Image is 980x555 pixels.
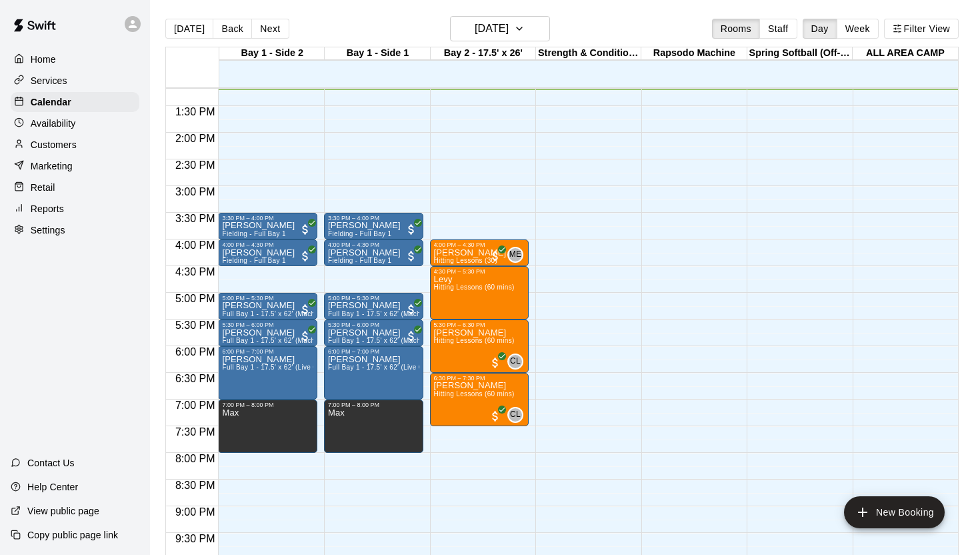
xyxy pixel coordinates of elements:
button: Back [213,19,252,39]
div: 4:00 PM – 4:30 PM: Cruz Carranza [430,239,529,266]
span: Hitting Lessons (60 mins) [434,284,515,291]
span: 6:00 PM [172,346,219,358]
div: Bay 1 - Side 2 [219,47,325,60]
span: Fielding - Full Bay 1 [222,230,285,237]
div: 5:00 PM – 5:30 PM [328,295,419,302]
div: Rapsodo Machine [641,47,747,60]
button: Week [837,19,879,39]
span: Fielding - Full Bay 1 [222,257,285,264]
div: 3:30 PM – 4:00 PM [222,215,313,221]
p: Marketing [31,159,73,173]
div: 4:30 PM – 5:30 PM: Levy [430,266,529,320]
span: 7:30 PM [172,426,219,438]
span: 7:00 PM [172,400,219,411]
span: Fielding - Full Bay 1 [328,257,391,264]
div: 6:30 PM – 7:30 PM [434,375,525,382]
span: Cam Lee [513,407,523,423]
div: 6:00 PM – 7:00 PM [222,348,313,355]
span: All customers have paid [405,303,418,316]
span: Full Bay 1 - 17.5' x 62' (Machines) [222,310,330,318]
span: 3:00 PM [172,186,219,197]
span: CL [510,408,521,422]
span: 9:30 PM [172,533,219,544]
p: Settings [31,223,65,237]
button: Filter View [884,19,959,39]
div: 4:00 PM – 4:30 PM: Adrie-Marie Huezo [218,239,317,266]
div: 6:00 PM – 7:00 PM [328,348,419,355]
p: Calendar [31,95,71,109]
span: All customers have paid [489,356,502,370]
span: Hitting Lessons (60 mins) [434,390,515,398]
a: Retail [11,177,139,197]
span: 4:30 PM [172,266,219,277]
div: 3:30 PM – 4:00 PM [328,215,419,221]
div: 6:30 PM – 7:30 PM: Jack Parker [430,373,529,426]
div: Bay 2 - 17.5' x 26' [431,47,536,60]
a: Settings [11,220,139,240]
span: 5:00 PM [172,293,219,304]
div: Mikey Easter [507,247,523,263]
div: 5:30 PM – 6:00 PM: Fernando Saldana [218,320,317,346]
div: ALL AREA CAMP [853,47,958,60]
a: Customers [11,135,139,155]
span: Full Bay 1 - 17.5' x 62' (Machines) [328,310,436,318]
button: [DATE] [450,16,550,41]
div: 6:00 PM – 7:00 PM: Maddie Collins [324,346,423,400]
p: Availability [31,117,76,130]
span: Hitting Lessons (60 mins) [434,337,515,344]
div: 5:30 PM – 6:00 PM [222,322,313,328]
p: Services [31,74,67,87]
div: 5:30 PM – 6:00 PM: Fernando Saldana [324,320,423,346]
div: 7:00 PM – 8:00 PM [222,402,313,408]
div: 3:30 PM – 4:00 PM: Adrie-Marie Huezo [218,213,317,239]
button: add [844,496,945,528]
p: Retail [31,181,55,194]
a: Reports [11,199,139,219]
span: All customers have paid [299,249,312,263]
h6: [DATE] [475,19,509,38]
div: Marketing [11,156,139,176]
a: Availability [11,113,139,133]
span: Full Bay 1 - 17.5' x 62' (Live Only) [328,364,435,371]
span: All customers have paid [489,249,502,263]
span: Full Bay 1 - 17.5' x 62' (Machines) [328,337,436,344]
p: Customers [31,138,77,151]
p: Contact Us [27,456,75,470]
span: 2:00 PM [172,133,219,144]
button: [DATE] [165,19,213,39]
div: 6:00 PM – 7:00 PM: Maddie Collins [218,346,317,400]
a: Home [11,49,139,69]
span: 1:30 PM [172,106,219,117]
span: Cam Lee [513,354,523,370]
div: Strength & Conditioning [536,47,641,60]
div: Bay 1 - Side 1 [325,47,430,60]
button: Next [251,19,289,39]
div: 5:00 PM – 5:30 PM [222,295,313,302]
span: 5:30 PM [172,320,219,331]
button: Day [803,19,837,39]
span: Full Bay 1 - 17.5' x 62' (Machines) [222,337,330,344]
button: Staff [759,19,797,39]
div: 5:00 PM – 5:30 PM: Fernando Saldana [218,293,317,320]
span: 6:30 PM [172,373,219,384]
span: Full Bay 1 - 17.5' x 62' (Live Only) [222,364,329,371]
div: 4:00 PM – 4:30 PM [328,241,419,248]
span: Fielding - Full Bay 1 [328,230,391,237]
div: 7:00 PM – 8:00 PM [328,402,419,408]
span: 2:30 PM [172,159,219,171]
a: Calendar [11,92,139,112]
p: Copy public page link [27,528,118,542]
div: 4:00 PM – 4:30 PM [222,241,313,248]
span: All customers have paid [405,249,418,263]
span: 8:30 PM [172,480,219,491]
span: All customers have paid [299,330,312,343]
div: Cam Lee [507,407,523,423]
span: All customers have paid [405,330,418,343]
span: All customers have paid [299,223,312,236]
